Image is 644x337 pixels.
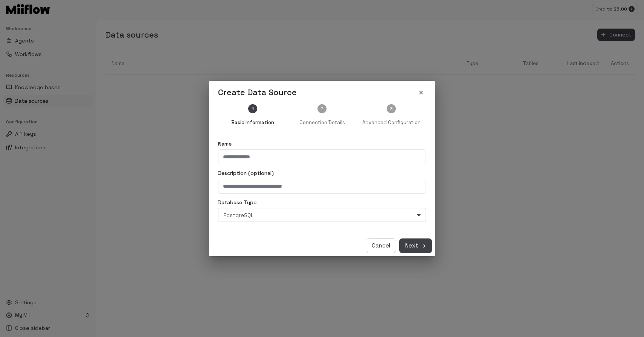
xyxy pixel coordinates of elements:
button: Next [399,238,432,253]
text: 3 [390,106,393,112]
h5: Create Data Source [218,87,297,98]
text: 1 [252,106,254,112]
label: Database Type [218,200,426,205]
span: Basic Information [221,119,284,126]
text: 2 [320,106,324,112]
button: close [416,88,426,97]
span: Advanced Configuration [360,119,423,126]
label: Name [218,141,426,146]
div: PostgreSQL [218,208,426,222]
label: Description (optional) [218,170,426,176]
span: Connection Details [290,119,354,126]
button: Cancel [366,238,396,253]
